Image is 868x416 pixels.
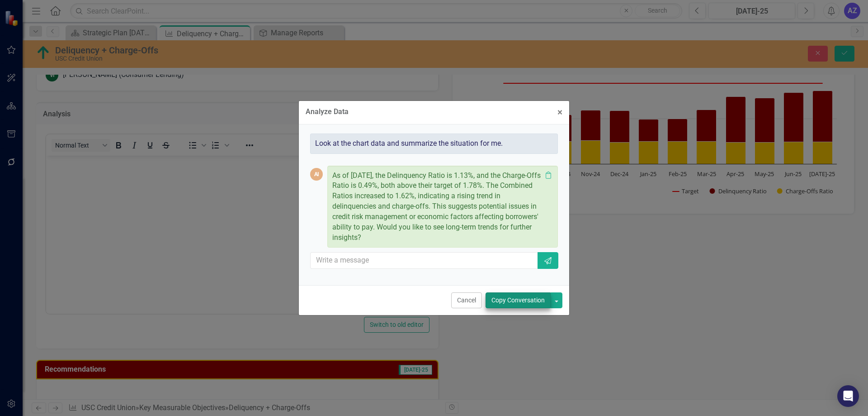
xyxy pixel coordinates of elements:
[332,171,542,243] p: As of [DATE], the Delinquency Ratio is 1.13%, and the Charge-Offs Ratio is 0.49%, both above thei...
[306,108,349,116] div: Analyze Data
[557,107,562,118] span: ×
[486,292,551,308] button: Copy Conversation
[310,252,538,269] input: Write a message
[310,134,558,154] div: Look at the chart data and summarize the situation for me.
[310,168,323,181] div: AI
[451,292,482,308] button: Cancel
[837,385,859,407] div: Open Intercom Messenger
